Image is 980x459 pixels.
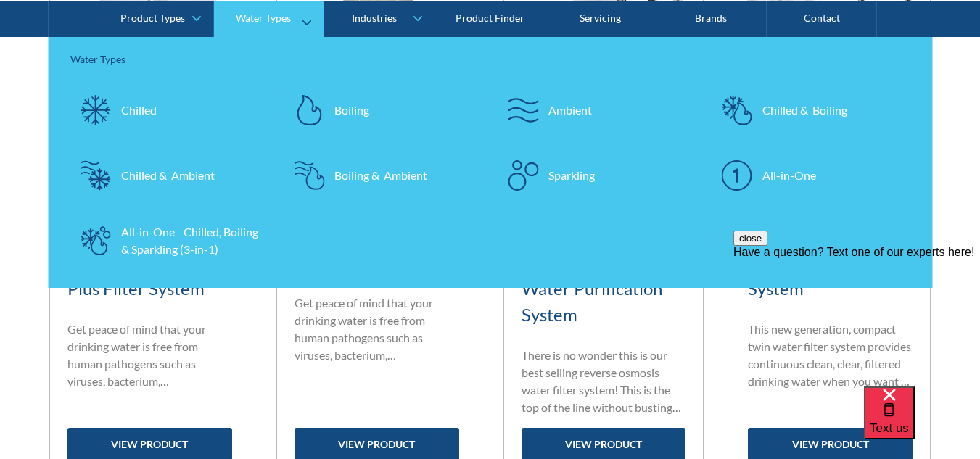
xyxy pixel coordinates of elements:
div: All-in-One Chilled, Boiling & Sparkling (3-in-1) [121,223,263,257]
div: Water Types [236,12,291,24]
div: All-in-One [762,166,816,183]
div: Chilled & Ambient [121,166,215,183]
a: All-in-One Chilled, Boiling & Sparkling (3-in-1) [70,215,270,265]
div: Product Types [120,12,185,24]
div: Industries [352,12,397,24]
div: Ambient [548,101,592,118]
div: Boiling [334,101,369,118]
nav: Water Types [49,36,933,287]
a: Chilled [70,84,270,135]
p: Get peace of mind that your drinking water is free from human pathogens such as viruses, bacteriu... [67,321,232,390]
div: Chilled [121,101,157,118]
iframe: podium webchat widget bubble [864,386,980,459]
iframe: podium webchat widget prompt [733,231,980,405]
a: All-in-One [712,149,911,200]
a: Chilled & Boiling [712,84,911,135]
div: Chilled & Boiling [762,101,847,118]
div: Sparkling [548,166,595,183]
p: There is no wonder this is our best selling reverse osmosis water filter system! This is the top ... [522,347,686,416]
div: Water Types [70,51,911,66]
a: Boiling & Ambient [284,149,483,200]
a: Chilled & Ambient [70,149,270,200]
a: Ambient [498,84,697,135]
div: Boiling & Ambient [334,166,427,183]
a: Sparkling [498,149,697,200]
a: Boiling [284,84,483,135]
p: Get peace of mind that your drinking water is free from human pathogens such as viruses, bacteriu... [295,294,459,364]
